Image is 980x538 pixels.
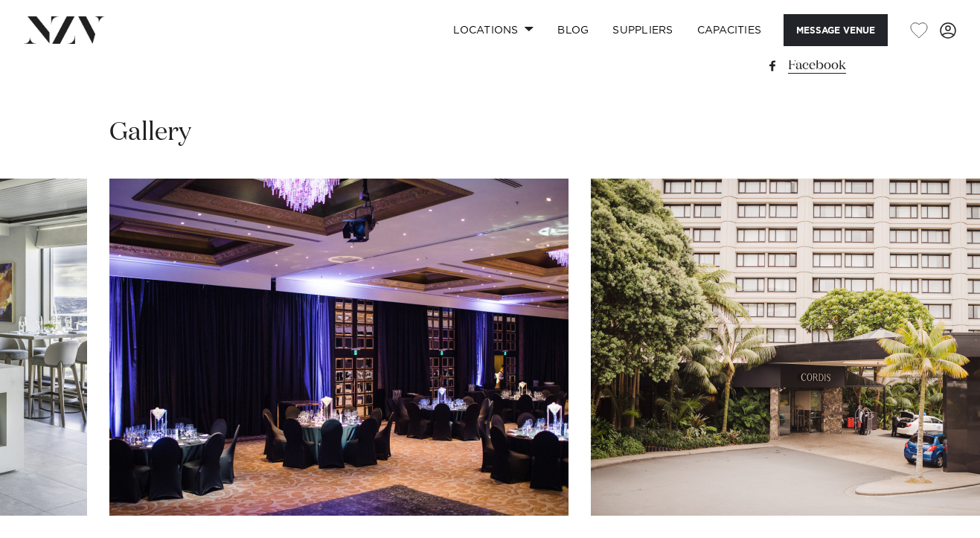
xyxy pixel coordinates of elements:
[441,14,545,46] a: Locations
[685,14,774,46] a: Capacities
[109,179,569,516] swiper-slide: 23 / 30
[24,16,105,43] img: nzv-logo.png
[763,55,925,76] a: Facebook
[601,14,685,46] a: SUPPLIERS
[545,14,601,46] a: BLOG
[109,116,191,150] h2: Gallery
[784,14,888,46] button: Message Venue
